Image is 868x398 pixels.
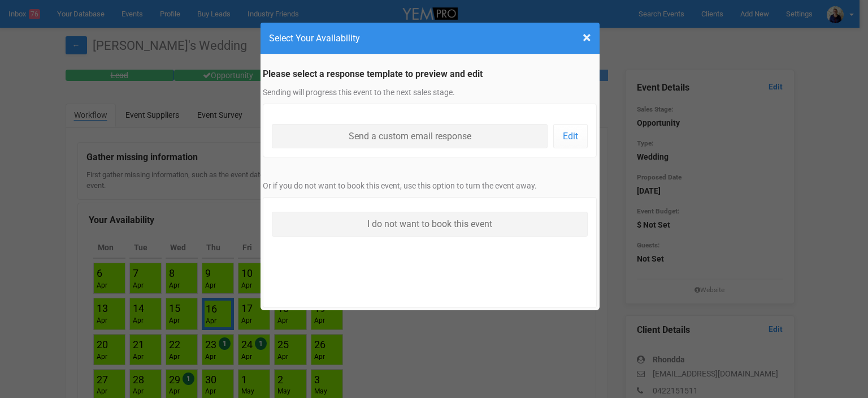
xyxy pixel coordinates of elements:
a: Send a custom email response [272,124,548,148]
h4: Select Your Availability [269,31,591,45]
p: Sending will progress this event to the next sales stage. [263,87,597,98]
legend: Please select a response template to preview and edit [263,68,597,81]
span: × [583,28,591,47]
a: Edit [553,124,588,148]
p: Or if you do not want to book this event, use this option to turn the event away. [263,180,597,191]
a: I do not want to book this event [272,212,588,236]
